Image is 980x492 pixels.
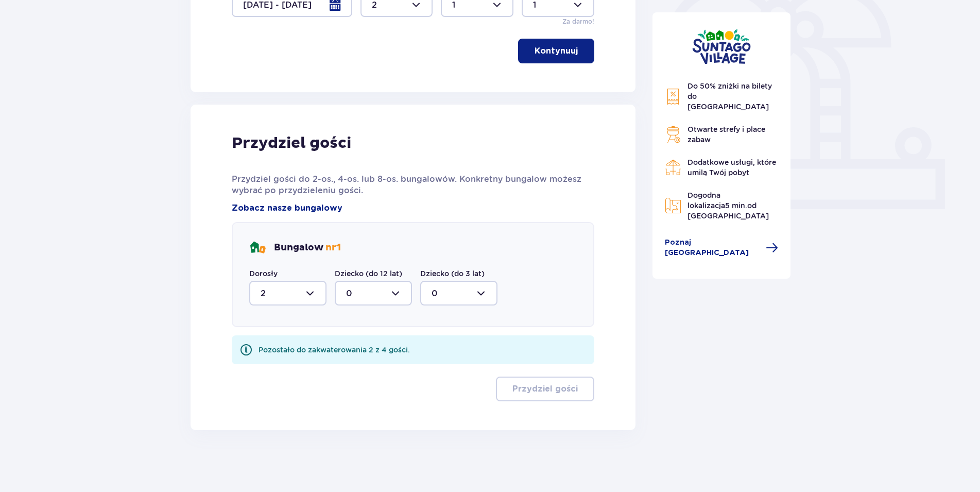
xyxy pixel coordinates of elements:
span: Dodatkowe usługi, które umilą Twój pobyt [687,158,776,177]
span: Do 50% zniżki na bilety do [GEOGRAPHIC_DATA] [687,82,772,111]
p: Przydziel gości [232,133,351,153]
a: Poznaj [GEOGRAPHIC_DATA] [665,237,778,258]
img: Grill Icon [665,126,681,143]
img: bungalows Icon [249,240,266,256]
img: Restaurant Icon [665,159,681,176]
span: nr 1 [325,242,341,253]
a: Zobacz nasze bungalowy [232,202,342,214]
p: Przydziel gości [512,383,578,395]
img: Map Icon [665,197,681,214]
img: Suntago Village [692,29,751,64]
p: Bungalow [274,242,341,254]
label: Dziecko (do 3 lat) [420,268,485,279]
span: Otwarte strefy i place zabaw [687,125,765,144]
p: Kontynuuj [535,45,578,57]
img: Discount Icon [665,88,681,105]
p: Przydziel gości do 2-os., 4-os. lub 8-os. bungalowów. Konkretny bungalow możesz wybrać po przydzi... [232,174,595,196]
label: Dorosły [249,268,278,279]
button: Kontynuuj [518,39,594,63]
label: Dziecko (do 12 lat) [335,268,402,279]
span: Dogodna lokalizacja od [GEOGRAPHIC_DATA] [687,191,769,220]
p: Za darmo! [562,17,594,26]
div: Pozostało do zakwaterowania 2 z 4 gości. [259,345,410,355]
button: Przydziel gości [496,377,594,401]
span: 5 min. [725,201,747,210]
span: Poznaj [GEOGRAPHIC_DATA] [665,237,760,258]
